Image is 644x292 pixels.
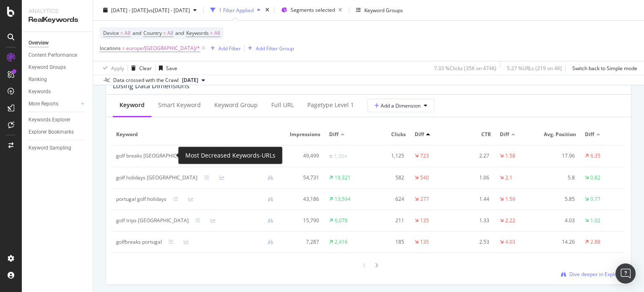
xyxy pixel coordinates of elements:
div: 135 [420,217,429,224]
div: 723 [420,152,429,160]
button: Clear [128,61,152,75]
div: 1.59 [505,195,515,203]
span: Keyword [116,131,278,138]
div: Data crossed with the Crawl [113,76,179,84]
div: 14.26 [543,238,575,246]
div: 4.03 [505,238,515,246]
div: 6.35 [590,152,600,160]
div: Explorer Bookmarks [29,128,74,137]
div: Keyword [119,101,145,109]
div: 49,499 [287,152,319,160]
div: Add Filter Group [256,45,294,52]
div: Keywords [29,87,51,96]
a: Explorer Bookmarks [29,128,87,137]
span: Diff [500,131,509,138]
span: All [214,27,220,39]
div: 19,321 [335,174,351,182]
div: 2.27 [457,152,489,160]
span: = [163,29,166,37]
div: times [264,6,271,14]
button: Apply [100,61,124,75]
div: More Reports [29,100,58,108]
a: Keywords [29,87,87,96]
span: Diff [585,131,594,138]
div: Ranking [29,75,47,84]
a: Keyword Groups [29,63,87,72]
div: 211 [372,217,404,224]
div: golf breaks portugal [116,152,194,160]
a: Keywords Explorer [29,116,87,124]
div: portugal golf holidays [116,195,166,203]
div: 13,594 [335,195,351,203]
span: Diff [415,131,424,138]
div: Apply [111,64,124,71]
div: Losing Data Dimensions [113,82,190,90]
button: Keyword Groups [353,3,406,17]
div: 5.27 % URLs ( 219 on 4K ) [507,64,562,71]
div: 7,287 [287,238,319,246]
span: Add a Dimension [374,102,421,109]
a: Content Performance [29,51,87,60]
button: Save [156,61,177,75]
div: 0.77 [590,195,600,203]
button: [DATE] [179,75,208,85]
div: 4.03 [543,217,575,224]
div: 2,416 [335,238,348,246]
div: 185 [372,238,404,246]
span: Keywords [186,29,209,37]
a: More Reports [29,100,78,108]
div: 135 [420,238,429,246]
div: 1.58 [505,152,515,160]
div: golfbreaks portugal [116,238,162,246]
span: All [125,27,130,39]
div: 2.88 [590,238,600,246]
div: 1.02 [590,217,600,224]
span: Segments selected [291,6,335,13]
div: RealKeywords [29,15,86,25]
button: Add a Dimension [367,99,434,112]
div: 15,790 [287,217,319,224]
span: Impressions [287,131,321,138]
div: 2.22 [505,217,515,224]
button: [DATE] - [DATE]vs[DATE] - [DATE] [100,3,200,17]
div: 1,125 [372,152,404,160]
div: Keyword Groups [29,63,66,72]
div: 1.06 [457,174,489,182]
span: and [175,29,184,37]
span: = [210,29,213,37]
div: Content Performance [29,51,77,60]
div: 1.44 [457,195,489,203]
button: Add Filter [207,43,241,53]
div: golf trips portugal [116,217,189,224]
div: 0.82 [590,174,600,182]
div: Keyword Group [214,101,258,109]
div: Smart Keyword [158,101,201,109]
a: Overview [29,39,87,47]
span: locations [100,45,121,52]
div: Keyword Groups [364,6,403,13]
span: Clicks [372,131,406,138]
div: 17.96 [543,152,575,160]
span: Device [103,29,119,37]
div: Keyword Sampling [29,144,71,153]
div: 5.85 [543,195,575,203]
div: Most Decreased Keywords-URLs [185,150,275,160]
a: Dive deeper in Explorer [561,271,624,278]
button: 1 Filter Applied [207,3,264,17]
span: Avg. Position [543,131,576,138]
div: Full URL [271,101,294,109]
div: 624 [372,195,404,203]
div: 1,564 [334,153,347,160]
div: 277 [420,195,429,203]
div: 2.53 [457,238,489,246]
div: Keywords Explorer [29,116,70,124]
div: Add Filter [218,45,241,52]
div: 582 [372,174,404,182]
div: Open Intercom Messenger [615,263,636,284]
div: Overview [29,39,49,47]
span: europe/[GEOGRAPHIC_DATA]/* [126,42,200,54]
div: 54,731 [287,174,319,182]
div: 6,078 [335,217,348,224]
span: Dive deeper in Explorer [569,271,624,278]
div: 540 [420,174,429,182]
